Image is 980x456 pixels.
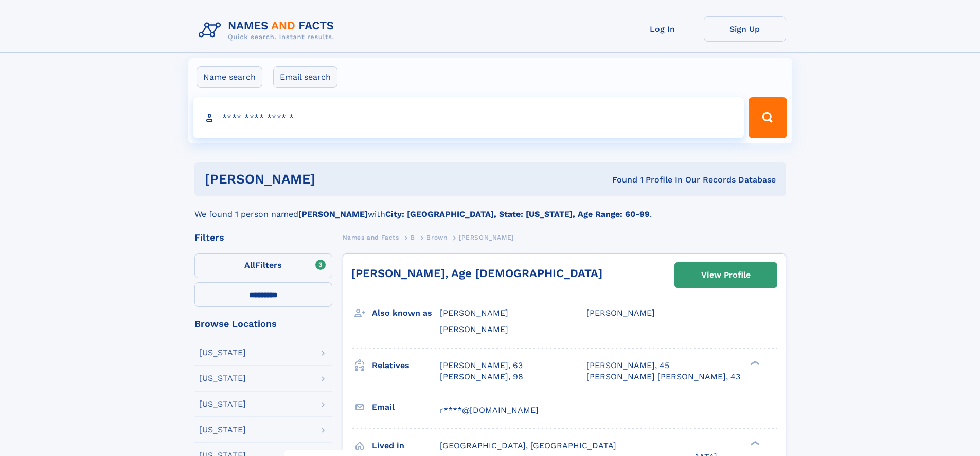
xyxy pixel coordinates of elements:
a: [PERSON_NAME], 98 [440,371,523,382]
input: search input [193,97,744,138]
label: Name search [197,66,262,88]
h1: [PERSON_NAME] [205,173,464,186]
b: City: [GEOGRAPHIC_DATA], State: [US_STATE], Age Range: 60-99 [385,209,650,219]
label: Email search [273,66,337,88]
span: [PERSON_NAME] [440,324,508,334]
div: ❯ [748,359,760,366]
a: [PERSON_NAME], Age [DEMOGRAPHIC_DATA] [351,267,602,280]
div: Found 1 Profile In Our Records Database [464,174,776,186]
span: B [411,234,415,241]
img: Logo Names and Facts [194,16,343,44]
h3: Also known as [372,304,440,322]
b: [PERSON_NAME] [298,209,368,219]
h3: Relatives [372,357,440,374]
span: All [244,260,255,270]
button: Search Button [749,97,787,138]
div: Filters [194,233,332,242]
label: Filters [194,253,332,278]
span: [PERSON_NAME] [440,308,508,318]
div: View Profile [701,263,751,287]
a: [PERSON_NAME] [PERSON_NAME], 43 [586,371,740,382]
span: [PERSON_NAME] [459,234,514,241]
a: Brown [426,231,447,244]
span: Brown [426,234,447,241]
a: View Profile [675,263,777,287]
div: [US_STATE] [199,426,246,434]
a: Log In [621,16,704,42]
h3: Email [372,398,440,416]
div: Browse Locations [194,319,332,329]
h3: Lived in [372,437,440,454]
div: [US_STATE] [199,400,246,408]
span: [GEOGRAPHIC_DATA], [GEOGRAPHIC_DATA] [440,441,616,450]
div: ❯ [748,440,760,446]
div: [US_STATE] [199,349,246,357]
a: [PERSON_NAME], 63 [440,360,523,371]
a: B [411,231,415,244]
a: Names and Facts [343,231,399,244]
span: [PERSON_NAME] [586,308,655,318]
div: [US_STATE] [199,374,246,382]
a: [PERSON_NAME], 45 [586,360,669,371]
div: We found 1 person named with . [194,196,786,221]
a: Sign Up [704,16,786,42]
